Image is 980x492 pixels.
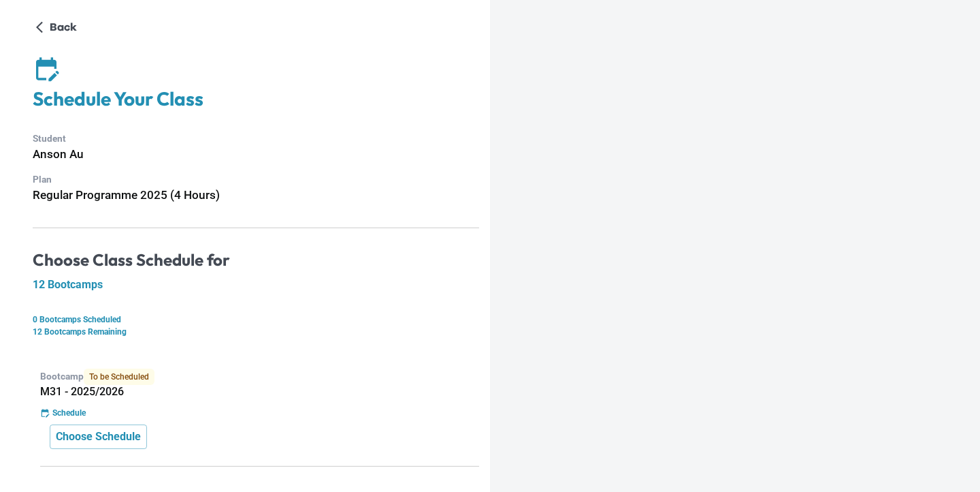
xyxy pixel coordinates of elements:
p: Schedule [52,407,86,419]
span: To be Scheduled [84,369,154,385]
p: Plan [33,172,479,187]
p: 0 Bootcamps Scheduled [33,313,479,326]
p: Choose Schedule [56,429,141,445]
h6: Anson Au [33,145,479,164]
button: Back [33,16,82,38]
p: Student [33,132,479,146]
h5: M31 - 2025/2026 [40,385,479,399]
h6: Regular Programme 2025 (4 Hours) [33,186,479,204]
h4: Choose Class Schedule for [33,250,479,271]
p: 12 Bootcamps Remaining [33,326,479,338]
h5: 12 Bootcamps [33,278,479,292]
p: Bootcamp [40,369,479,385]
h4: Schedule Your Class [33,87,479,111]
p: Back [50,19,77,35]
button: Choose Schedule [50,425,147,449]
